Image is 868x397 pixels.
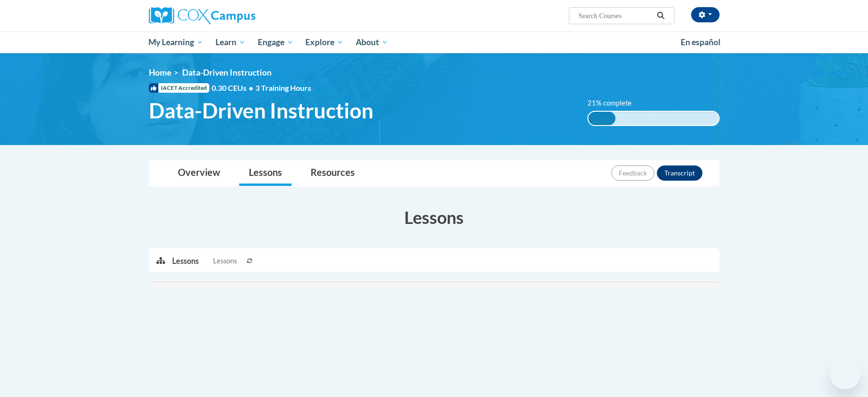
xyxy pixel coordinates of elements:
button: Search [653,10,668,21]
span: Learn [215,37,245,48]
div: Main menu [135,31,734,53]
span: 0.30 CEUs [212,83,255,93]
a: Resources [301,161,364,186]
a: Explore [299,31,350,53]
img: Cox Campus [149,7,255,24]
span: Engage [258,37,293,48]
a: Home [149,68,171,77]
a: Engage [252,31,300,53]
span: Data-Driven Instruction [149,98,373,123]
a: En español [674,32,727,52]
div: 21% complete [588,112,615,125]
button: Account Settings [691,7,720,22]
span: Data-Driven Instruction [182,68,272,77]
p: Lessons [172,256,199,266]
span: My Learning [148,37,203,48]
span: 3 Training Hours [255,83,311,92]
input: Search Courses [577,10,653,21]
a: About [350,31,394,53]
span: • [249,83,253,92]
button: Feedback [611,165,654,181]
span: Lessons [213,256,237,266]
span: About [356,37,388,48]
span: Explore [305,37,343,48]
a: My Learning [143,31,210,53]
a: Lessons [239,161,292,186]
a: Cox Campus [149,7,330,24]
button: Transcript [657,165,702,181]
h3: Lessons [149,205,720,229]
iframe: Button to launch messaging window [830,359,860,389]
span: En español [681,37,721,47]
a: Learn [209,31,252,53]
label: 21% complete [587,98,642,108]
span: IACET Accredited [149,83,209,93]
a: Overview [168,161,230,186]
